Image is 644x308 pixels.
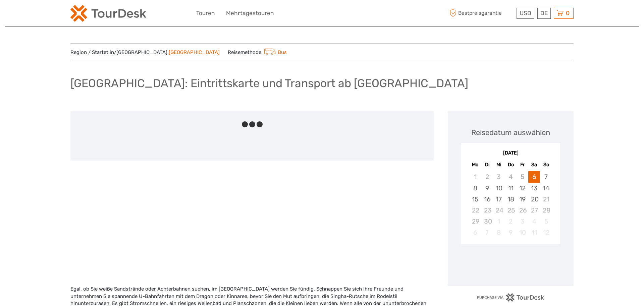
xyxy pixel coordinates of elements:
div: Not available Dienstag, 2. September 2025 [481,171,493,182]
div: Reisedatum auswählen [471,127,550,138]
div: Choose Mittwoch, 10. September 2025 [493,183,505,194]
a: Bus [263,49,287,55]
div: Not available Samstag, 4. Oktober 2025 [528,216,540,227]
div: Not available Dienstag, 23. September 2025 [481,205,493,216]
div: Not available Sonntag, 12. Oktober 2025 [540,227,552,238]
div: Not available Sonntag, 21. September 2025 [540,194,552,205]
div: Choose Sonntag, 14. September 2025 [540,183,552,194]
div: DE [537,8,551,19]
a: Touren [196,8,215,18]
div: Not available Sonntag, 28. September 2025 [540,205,552,216]
h1: [GEOGRAPHIC_DATA]: Eintrittskarte und Transport ab [GEOGRAPHIC_DATA] [70,76,468,90]
span: USD [520,10,531,16]
div: Not available Samstag, 11. Oktober 2025 [528,227,540,238]
div: Not available Mittwoch, 24. September 2025 [493,205,505,216]
div: Not available Mittwoch, 8. Oktober 2025 [493,227,505,238]
div: Di [481,160,493,169]
div: Sa [528,160,540,169]
div: Choose Dienstag, 9. September 2025 [481,183,493,194]
div: Choose Sonntag, 7. September 2025 [540,171,552,182]
div: Not available Freitag, 10. Oktober 2025 [517,227,528,238]
div: Not available Mittwoch, 3. September 2025 [493,171,505,182]
div: Not available Donnerstag, 9. Oktober 2025 [505,227,517,238]
img: 2254-3441b4b5-4e5f-4d00-b396-31f1d84a6ebf_logo_small.png [70,5,146,22]
div: Mi [493,160,505,169]
div: Not available Dienstag, 7. Oktober 2025 [481,227,493,238]
div: Choose Samstag, 6. September 2025 [528,171,540,182]
div: Loading... [508,262,513,266]
div: Fr [517,160,528,169]
div: Choose Freitag, 19. September 2025 [517,194,528,205]
div: month 2025-09 [463,171,558,238]
div: Choose Donnerstag, 18. September 2025 [505,194,517,205]
div: Not available Montag, 6. Oktober 2025 [469,227,481,238]
img: PurchaseViaTourDesk.png [477,293,545,302]
span: Bestpreisgarantie [448,8,515,19]
div: Not available Freitag, 3. Oktober 2025 [517,216,528,227]
div: Choose Donnerstag, 11. September 2025 [505,183,517,194]
span: Region / Startet in/[GEOGRAPHIC_DATA]: [70,49,220,56]
div: Not available Montag, 1. September 2025 [469,171,481,182]
div: Choose Samstag, 20. September 2025 [528,194,540,205]
div: Not available Donnerstag, 25. September 2025 [505,205,517,216]
div: Not available Donnerstag, 2. Oktober 2025 [505,216,517,227]
div: Not available Dienstag, 30. September 2025 [481,216,493,227]
div: Choose Samstag, 13. September 2025 [528,183,540,194]
div: Not available Mittwoch, 1. Oktober 2025 [493,216,505,227]
div: Not available Montag, 29. September 2025 [469,216,481,227]
div: Not available Samstag, 27. September 2025 [528,205,540,216]
div: Not available Freitag, 26. September 2025 [517,205,528,216]
div: Choose Montag, 15. September 2025 [469,194,481,205]
div: Not available Donnerstag, 4. September 2025 [505,171,517,182]
div: Not available Montag, 22. September 2025 [469,205,481,216]
a: [GEOGRAPHIC_DATA] [169,49,220,55]
div: Not available Freitag, 5. September 2025 [517,171,528,182]
div: [DATE] [461,150,560,157]
span: Reisemethode: [228,47,287,57]
div: Choose Freitag, 12. September 2025 [517,183,528,194]
div: Not available Sonntag, 5. Oktober 2025 [540,216,552,227]
div: Choose Dienstag, 16. September 2025 [481,194,493,205]
div: Choose Mittwoch, 17. September 2025 [493,194,505,205]
a: Mehrtagestouren [226,8,274,18]
div: So [540,160,552,169]
div: Choose Montag, 8. September 2025 [469,183,481,194]
span: 0 [565,10,571,16]
div: Do [505,160,517,169]
div: Mo [469,160,481,169]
